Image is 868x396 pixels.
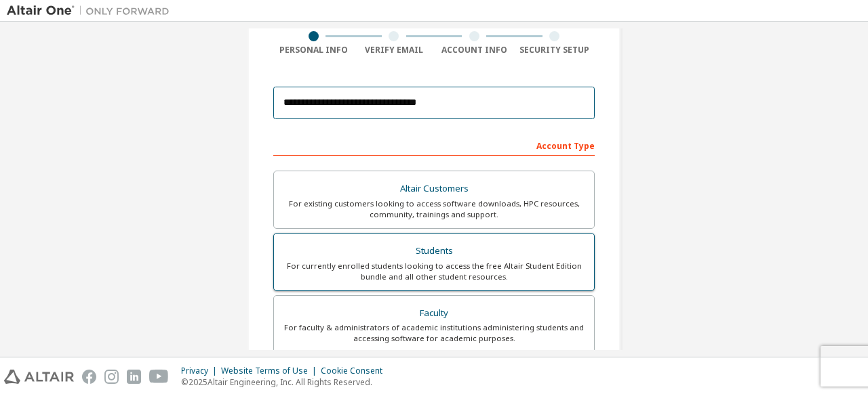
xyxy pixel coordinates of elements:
div: Faculty [282,304,586,323]
div: Cookie Consent [321,366,391,376]
img: linkedin.svg [127,370,141,384]
div: Website Terms of Use [221,366,321,376]
img: Altair One [7,4,176,18]
div: For faculty & administrators of academic institutions administering students and accessing softwa... [282,322,586,344]
img: youtube.svg [149,370,169,384]
div: For currently enrolled students looking to access the free Altair Student Edition bundle and all ... [282,261,586,282]
div: Account Info [434,45,515,56]
div: Students [282,242,586,261]
div: For existing customers looking to access software downloads, HPC resources, community, trainings ... [282,198,586,220]
div: Verify Email [354,45,435,56]
img: facebook.svg [82,370,96,384]
img: instagram.svg [104,370,119,384]
div: Security Setup [515,45,595,56]
div: Privacy [181,366,221,376]
img: altair_logo.svg [4,370,74,384]
div: Altair Customers [282,179,586,198]
div: Account Type [273,134,595,156]
div: Personal Info [273,45,354,56]
p: © 2025 Altair Engineering, Inc. All Rights Reserved. [181,376,391,388]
